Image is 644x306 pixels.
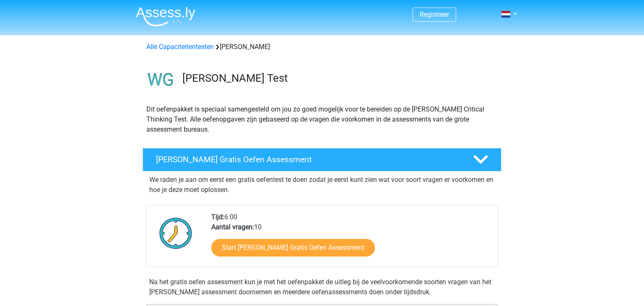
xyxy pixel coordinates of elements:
[143,42,501,52] div: [PERSON_NAME]
[136,7,195,26] img: Assessly
[211,223,254,231] b: Aantal vragen:
[149,175,495,195] p: We raden je aan om eerst een gratis oefentest te doen zodat je eerst kunt zien wat voor soort vra...
[155,212,197,254] img: Klok
[143,62,179,98] img: watson glaser
[146,43,214,51] a: Alle Capaciteitentesten
[156,155,460,164] h4: [PERSON_NAME] Gratis Oefen Assessment
[420,10,449,18] a: Registreer
[182,72,495,85] h3: [PERSON_NAME] Test
[146,104,498,135] p: Dit oefenpakket is speciaal samengesteld om jou zo goed mogelijk voor te bereiden op de [PERSON_N...
[139,148,505,171] a: [PERSON_NAME] Gratis Oefen Assessment
[211,239,375,257] a: Start [PERSON_NAME] Gratis Oefen Assessment
[146,277,498,297] div: Na het gratis oefen assessment kun je met het oefenpakket de uitleg bij de veelvoorkomende soorte...
[205,212,497,267] div: 6:00 10
[211,213,224,221] b: Tijd:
